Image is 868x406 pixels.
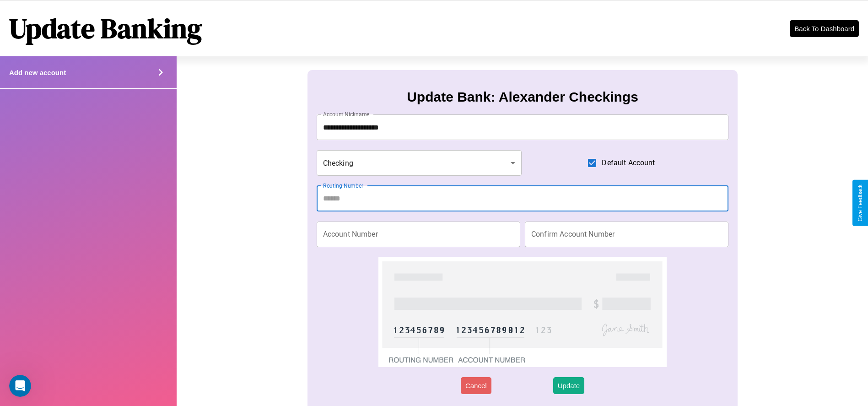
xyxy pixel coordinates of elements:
h4: Add new account [9,69,66,76]
label: Account Nickname [323,110,370,118]
button: Back To Dashboard [790,20,859,37]
div: Checking [317,150,522,176]
label: Routing Number [323,182,363,189]
div: Give Feedback [857,184,863,222]
iframe: Intercom live chat [9,375,31,397]
button: Update [553,377,584,394]
button: Cancel [461,377,491,394]
h1: Update Banking [9,10,202,47]
span: Default Account [602,157,655,168]
h3: Update Bank: Alexander Checkings [407,89,638,105]
img: check [378,257,667,367]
